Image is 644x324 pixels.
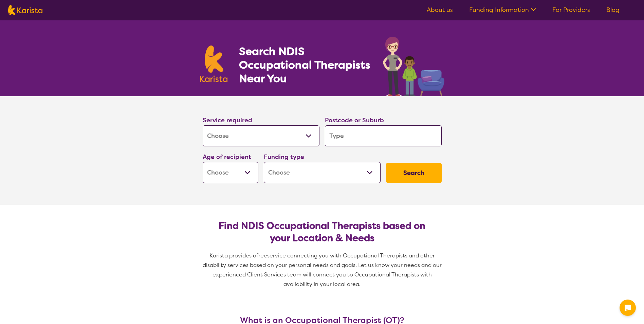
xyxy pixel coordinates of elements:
img: Karista logo [200,46,228,82]
label: Age of recipient [203,153,251,161]
img: Karista logo [8,5,42,15]
label: Postcode or Suburb [325,116,384,124]
a: Funding Information [469,6,536,14]
span: free [256,252,267,259]
h1: Search NDIS Occupational Therapists Near You [239,44,371,85]
img: occupational-therapy [383,37,444,96]
h2: Find NDIS Occupational Therapists based on your Location & Needs [208,220,436,244]
input: Type [325,125,442,146]
label: Service required [203,116,252,124]
span: service connecting you with Occupational Therapists and other disability services based on your p... [203,252,443,288]
label: Funding type [264,153,304,161]
span: Karista provides a [209,252,256,259]
a: For Providers [552,6,590,14]
button: Search [386,163,442,183]
a: About us [427,6,453,14]
a: Blog [606,6,620,14]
